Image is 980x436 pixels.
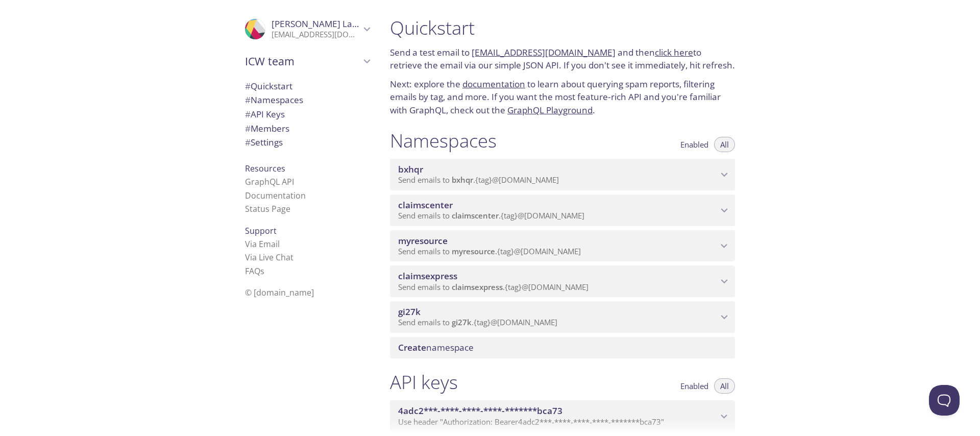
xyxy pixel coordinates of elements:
[245,108,251,120] span: #
[245,80,292,92] span: Quickstart
[260,265,264,277] span: s
[245,108,285,120] span: API Keys
[390,195,735,226] div: claimscenter namespace
[714,378,735,394] button: All
[398,270,457,282] span: claimsexpress
[237,93,378,107] div: Namespaces
[245,123,251,134] span: #
[245,265,264,277] a: FAQ
[398,306,421,318] span: gi27k
[390,337,735,358] div: Create namespace
[390,159,735,190] div: bxhqr namespace
[398,163,423,175] span: bxhqr
[390,16,735,39] h1: Quickstart
[390,265,735,297] div: claimsexpress namespace
[452,175,473,185] span: bxhqr
[462,78,525,90] a: documentation
[237,12,378,46] div: Rajesh Lakhinana
[245,238,280,250] a: Via Email
[245,163,285,174] span: Resources
[245,94,303,106] span: Namespaces
[655,46,693,58] a: click here
[245,225,277,236] span: Support
[237,48,378,75] div: ICW team
[390,129,497,152] h1: Namespaces
[245,94,251,106] span: #
[398,342,474,353] span: namespace
[398,235,448,247] span: myresource
[674,137,715,152] button: Enabled
[245,287,314,298] span: © [DOMAIN_NAME]
[398,199,453,211] span: claimscenter
[452,317,472,327] span: gi27k
[237,107,378,122] div: API Keys
[390,230,735,262] div: myresource namespace
[245,252,293,263] a: Via Live Chat
[245,54,360,68] span: ICW team
[398,246,581,256] span: Send emails to . {tag} @[DOMAIN_NAME]
[272,18,386,30] span: [PERSON_NAME] Lakhinana
[714,137,735,152] button: All
[452,246,495,256] span: myresource
[398,317,557,327] span: Send emails to . {tag} @[DOMAIN_NAME]
[237,79,378,93] div: Quickstart
[674,378,715,394] button: Enabled
[398,282,589,292] span: Send emails to . {tag} @[DOMAIN_NAME]
[398,175,559,185] span: Send emails to . {tag} @[DOMAIN_NAME]
[929,385,960,416] iframe: Help Scout Beacon - Open
[390,301,735,333] div: gi27k namespace
[390,46,735,72] p: Send a test email to and then to retrieve the email via our simple JSON API. If you don't see it ...
[245,190,306,201] a: Documentation
[245,136,251,148] span: #
[452,210,499,221] span: claimscenter
[245,176,294,187] a: GraphQL API
[245,203,290,214] a: Status Page
[398,210,584,221] span: Send emails to . {tag} @[DOMAIN_NAME]
[272,30,360,40] p: [EMAIL_ADDRESS][DOMAIN_NAME]
[237,135,378,150] div: Team Settings
[245,80,251,92] span: #
[390,78,735,117] p: Next: explore the to learn about querying spam reports, filtering emails by tag, and more. If you...
[245,123,289,134] span: Members
[237,122,378,136] div: Members
[452,282,503,292] span: claimsexpress
[472,46,616,58] a: [EMAIL_ADDRESS][DOMAIN_NAME]
[390,371,458,394] h1: API keys
[245,136,283,148] span: Settings
[398,342,426,353] span: Create
[507,104,593,116] a: GraphQL Playground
